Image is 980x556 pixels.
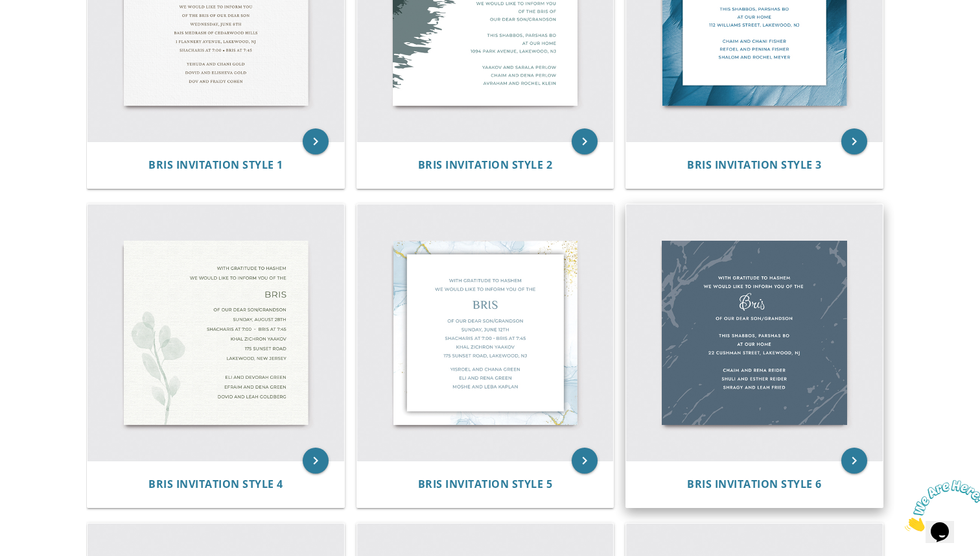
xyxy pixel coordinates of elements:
[418,159,553,171] a: Bris Invitation Style 2
[900,475,980,537] iframe: chat widget
[418,478,553,490] a: Bris Invitation Style 5
[357,204,614,461] img: Bris Invitation Style 5
[148,478,283,490] a: Bris Invitation Style 4
[687,477,822,491] span: Bris Invitation Style 6
[5,5,86,56] img: Chat attention grabber
[148,158,283,172] span: Bris Invitation Style 1
[841,128,867,154] a: keyboard_arrow_right
[572,128,598,154] a: keyboard_arrow_right
[303,128,329,154] a: keyboard_arrow_right
[626,204,883,461] img: Bris Invitation Style 6
[418,158,553,172] span: Bris Invitation Style 2
[303,448,329,474] a: keyboard_arrow_right
[148,477,283,491] span: Bris Invitation Style 4
[418,477,553,491] span: Bris Invitation Style 5
[841,448,867,474] a: keyboard_arrow_right
[87,204,344,461] img: Bris Invitation Style 4
[572,448,598,474] a: keyboard_arrow_right
[148,159,283,171] a: Bris Invitation Style 1
[687,158,822,172] span: Bris Invitation Style 3
[687,159,822,171] a: Bris Invitation Style 3
[687,478,822,490] a: Bris Invitation Style 6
